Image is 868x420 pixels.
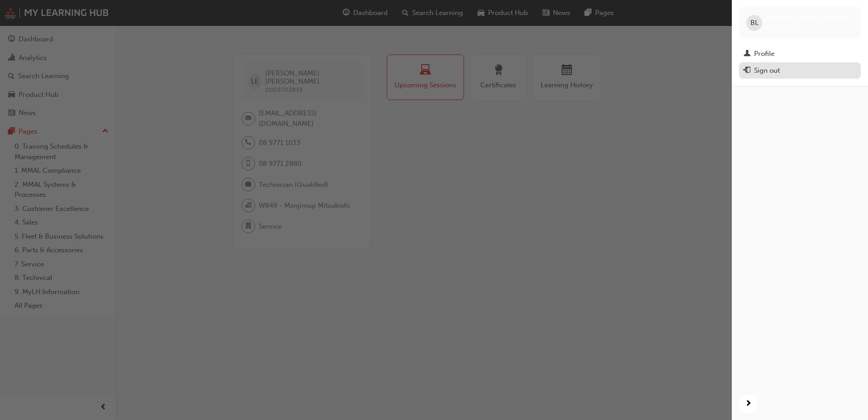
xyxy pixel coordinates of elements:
span: exit-icon [744,67,750,75]
span: 0005822163 [766,23,803,31]
span: [PERSON_NAME] LEFROY [766,15,848,23]
span: man-icon [744,50,750,58]
div: Sign out [754,65,780,76]
span: BL [750,18,759,28]
span: next-icon [745,398,752,410]
button: Sign out [739,62,861,79]
div: Profile [754,49,774,59]
a: Profile [739,45,861,62]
